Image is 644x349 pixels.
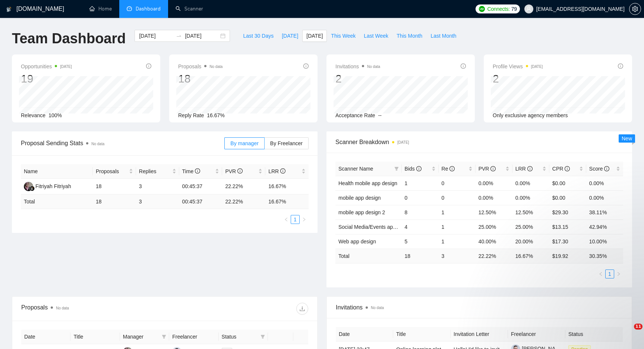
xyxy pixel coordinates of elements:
span: info-circle [303,63,309,69]
li: 1 [291,215,300,224]
span: PVR [479,166,496,172]
td: 12.50% [512,205,549,219]
button: [DATE] [302,30,327,42]
span: Proposals [96,167,127,175]
div: 19 [21,72,72,86]
a: mobile app design [338,195,381,201]
span: Replies [139,167,171,175]
td: 3 [136,179,179,194]
span: Profile Views [493,62,543,71]
span: info-circle [237,168,243,174]
td: 18 [93,179,136,194]
span: 100% [48,112,62,118]
div: 2 [493,72,543,86]
span: No data [367,65,380,69]
a: 1 [291,215,299,224]
span: info-circle [527,166,533,171]
a: Web app design [338,239,376,244]
td: 40.00% [476,234,512,249]
button: This Month [392,30,426,42]
td: $13.15 [549,219,586,234]
span: This Week [331,32,356,40]
span: info-circle [565,166,570,171]
span: 79 [511,5,517,13]
span: Scanner Breakdown [335,137,623,147]
td: 18 [402,249,439,263]
h1: Team Dashboard [12,30,126,47]
td: 00:45:37 [179,194,222,209]
th: Title [70,330,120,344]
td: 3 [136,194,179,209]
span: Dashboard [136,6,161,12]
td: 16.67 % [512,249,549,263]
div: Fitriyah Fitriyah [35,182,71,190]
td: 0 [439,176,476,190]
span: Manager [123,333,159,341]
td: 30.35 % [586,249,623,263]
div: 18 [178,72,222,86]
td: 4 [402,219,439,234]
span: Acceptance Rate [335,112,375,118]
span: filter [259,331,266,342]
span: No data [91,142,104,146]
td: $ 19.92 [549,249,586,263]
span: 16.67% [207,112,224,118]
td: 0 [439,190,476,205]
span: Opportunities [21,62,72,71]
span: [DATE] [306,32,323,40]
button: setting [629,3,641,15]
td: 38.11% [586,205,623,219]
span: filter [160,331,168,342]
td: 0.00% [586,190,623,205]
td: $29.30 [549,205,586,219]
time: [DATE] [60,65,72,69]
th: Replies [136,164,179,179]
span: Last Week [364,32,388,40]
li: Next Page [300,215,309,224]
button: right [300,215,309,224]
a: mobile app design 2 [338,209,385,215]
span: info-circle [490,166,496,171]
img: FF [24,182,33,191]
td: 0.00% [586,176,623,190]
span: 11 [634,324,643,330]
span: download [297,306,308,312]
span: LRR [515,166,533,172]
span: PVR [225,168,243,174]
span: info-circle [618,63,623,69]
span: user [526,6,531,12]
td: 5 [402,234,439,249]
span: By manager [230,140,258,146]
td: 20.00% [512,234,549,249]
td: 1 [439,219,476,234]
a: FFFitriyah Fitriyah [24,183,71,189]
td: 25.00% [512,219,549,234]
span: Proposal Sending Stats [21,138,224,148]
img: gigradar-bm.png [29,186,35,191]
button: Last Week [360,30,392,42]
img: upwork-logo.png [479,6,485,12]
td: 0.00% [476,190,512,205]
span: Invitations [336,303,623,312]
span: Reply Rate [178,112,204,118]
td: $0.00 [549,176,586,190]
th: Title [393,327,451,342]
button: right [614,269,623,278]
button: Last Month [426,30,460,42]
td: 25.00% [476,219,512,234]
a: searchScanner [176,6,203,12]
th: Date [336,327,393,342]
li: Previous Page [282,215,291,224]
span: This Month [397,32,422,40]
time: [DATE] [531,65,543,69]
td: 3 [439,249,476,263]
span: -- [378,112,382,118]
span: Last Month [430,32,456,40]
span: info-circle [416,166,422,171]
td: 10.00% [586,234,623,249]
span: Scanner Name [338,166,373,172]
span: Connects: [487,5,509,13]
input: End date [185,32,219,40]
button: [DATE] [278,30,302,42]
span: Time [182,168,200,174]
